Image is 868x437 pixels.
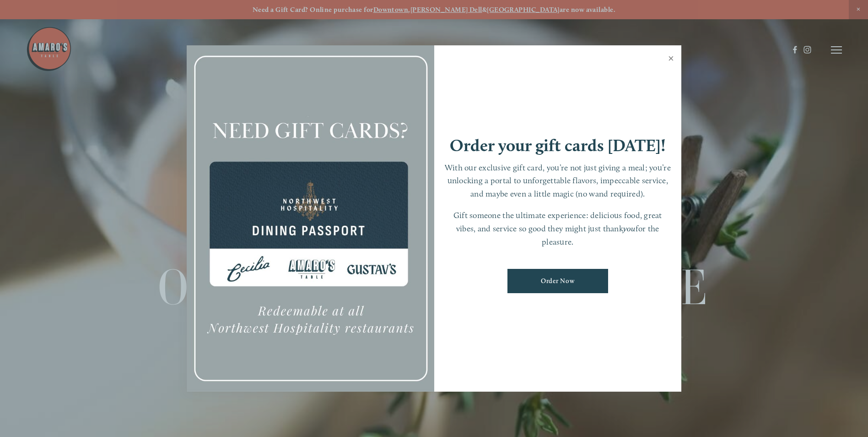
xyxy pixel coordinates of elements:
[507,269,608,293] a: Order Now
[443,209,673,248] p: Gift someone the ultimate experience: delicious food, great vibes, and service so good they might...
[450,137,666,154] h1: Order your gift cards [DATE]!
[623,224,636,233] em: you
[662,47,680,72] a: Close
[443,161,673,201] p: With our exclusive gift card, you’re not just giving a meal; you’re unlocking a portal to unforge...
